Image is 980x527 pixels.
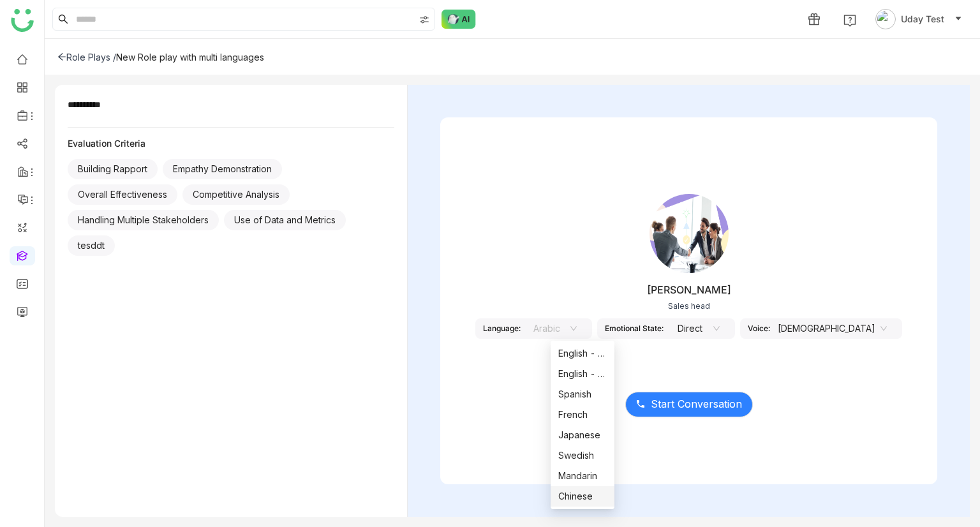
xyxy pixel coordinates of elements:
div: Use of Data and Metrics [224,210,346,230]
nz-option-item: Chinese [551,486,614,507]
nz-option-item: French [551,405,614,425]
div: Competitive Analysis [182,184,290,205]
div: Emotional State: [605,323,664,333]
div: Swedish [558,449,607,463]
div: English - US [558,346,607,360]
div: Voice: [748,323,770,333]
div: English - [GEOGRAPHIC_DATA] [558,367,607,381]
div: Empathy Demonstration [163,159,282,179]
div: Chinese [558,489,607,503]
div: Japanese [558,428,607,442]
nz-option-item: Japanese [551,425,614,445]
img: ask-buddy-normal.svg [442,10,476,29]
nz-option-item: English - India [551,364,614,384]
div: Handling Multiple Stakeholders [68,210,219,230]
nz-select-item: Direct [671,319,720,338]
div: tesddt [68,235,115,256]
span: Start Conversation [651,396,742,412]
div: French [558,408,607,422]
img: search-type.svg [419,15,429,25]
div: Spanish [558,387,607,401]
img: help.svg [843,14,856,27]
div: Role Plays / [57,52,116,63]
div: Evaluation Criteria [68,138,394,149]
nz-select-item: Male [778,319,887,338]
div: Language: [483,323,521,333]
div: [PERSON_NAME] [647,283,731,296]
img: logo [11,9,34,32]
button: Start Conversation [625,392,753,417]
img: 68c94f1052e66838b9518aed [650,194,729,273]
nz-select-item: Arabic [528,319,577,338]
div: Building Rapport [68,159,158,179]
nz-option-item: Swedish [551,445,614,466]
span: Uday Test [901,12,944,26]
div: New Role play with multi languages [116,52,264,63]
nz-option-item: Mandarin [551,466,614,486]
div: Sales head [668,301,710,311]
nz-option-item: Spanish [551,384,614,405]
div: Overall Effectiveness [68,184,177,205]
img: avatar [875,9,896,29]
button: Uday Test [873,9,965,29]
div: Mandarin [558,469,607,483]
nz-option-item: English - US [551,343,614,364]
